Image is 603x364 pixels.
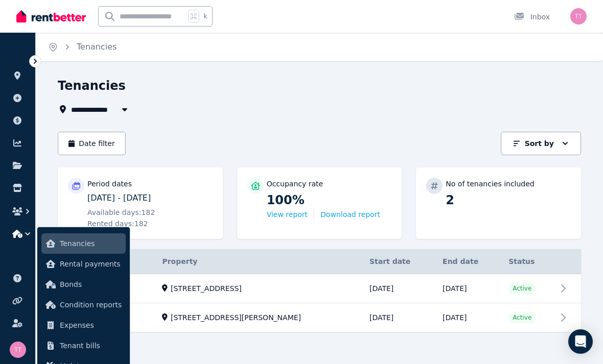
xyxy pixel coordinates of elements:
p: 2 [446,192,571,208]
a: Rental payments [41,254,126,274]
span: Bonds [60,278,122,290]
span: k [203,12,207,20]
button: Date filter [58,132,126,155]
div: Inbox [514,12,550,22]
a: Tenant bills [41,335,126,356]
p: Period dates [87,179,132,189]
img: Tracy Tadros [570,8,587,25]
th: Status [502,249,556,274]
nav: Breadcrumb [36,33,129,61]
span: Condition reports [60,299,122,311]
a: Condition reports [41,295,126,315]
span: Rental payments [60,258,122,270]
a: Bonds [41,274,126,295]
a: View details for Elleisha Connolly [58,304,581,332]
button: View report [267,209,308,220]
td: [DATE] [436,303,502,332]
div: Open Intercom Messenger [568,329,593,354]
span: Rented days: 182 [87,219,148,229]
img: RentBetter [16,9,86,24]
th: End date [436,249,502,274]
span: Tenant bills [60,339,122,352]
p: No of tenancies included [446,179,534,189]
th: Start date [363,249,436,274]
span: Expenses [60,319,122,331]
a: Tenancies [41,233,126,254]
p: 100% [267,192,392,208]
p: [DATE] - [DATE] [87,192,213,204]
td: [DATE] [363,303,436,332]
a: Expenses [41,315,126,335]
p: Sort by [525,138,554,149]
img: Tracy Tadros [10,342,26,358]
p: Occupancy rate [267,179,323,189]
a: View details for Desrae Cranston [58,274,581,303]
span: Tenancies [60,237,122,250]
th: Property [156,249,363,274]
span: Tenancies [77,41,117,53]
h1: Tenancies [58,78,126,94]
button: Sort by [501,132,581,155]
span: Available days: 182 [87,207,155,217]
button: Download report [320,209,380,220]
